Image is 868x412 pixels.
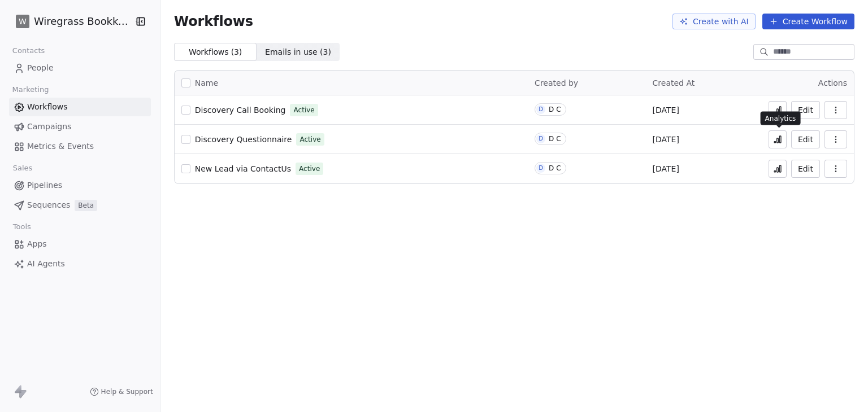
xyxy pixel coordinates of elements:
[549,164,561,172] div: D C
[101,387,153,396] span: Help & Support
[195,164,291,173] span: New Lead via ContactUs
[195,104,286,116] a: Discovery Call Booking
[9,117,151,136] a: Campaigns
[195,77,218,89] span: Name
[9,176,151,195] a: Pipelines
[195,106,286,115] span: Discovery Call Booking
[653,163,679,174] span: [DATE]
[653,78,695,87] span: Created At
[27,258,65,270] span: AI Agents
[14,12,127,31] button: WWiregrass Bookkeeping
[19,16,27,27] span: W
[27,179,62,191] span: Pipelines
[27,101,68,113] span: Workflows
[27,121,71,133] span: Campaigns
[549,106,561,113] div: D C
[791,160,820,178] button: Edit
[8,218,36,235] span: Tools
[34,14,131,29] span: Wiregrass Bookkeeping
[539,134,543,143] div: D
[265,46,331,58] span: Emails in use ( 3 )
[9,196,151,214] a: SequencesBeta
[195,134,292,145] a: Discovery Questionnaire
[75,200,97,211] span: Beta
[195,163,291,174] a: New Lead via ContactUs
[27,199,70,211] span: Sequences
[791,101,820,119] button: Edit
[539,105,543,114] div: D
[549,135,561,143] div: D C
[9,137,151,156] a: Metrics & Events
[765,114,796,123] p: Analytics
[27,141,94,152] span: Metrics & Events
[762,14,854,29] button: Create Workflow
[174,14,253,29] span: Workflows
[9,235,151,253] a: Apps
[27,62,54,74] span: People
[653,104,679,116] span: [DATE]
[90,387,153,396] a: Help & Support
[818,78,847,87] span: Actions
[9,255,151,273] a: AI Agents
[9,59,151,77] a: People
[299,164,320,174] span: Active
[791,130,820,148] button: Edit
[9,98,151,116] a: Workflows
[293,105,314,115] span: Active
[672,14,756,29] button: Create with AI
[300,134,320,144] span: Active
[27,238,47,250] span: Apps
[7,81,54,98] span: Marketing
[7,42,50,59] span: Contacts
[539,164,543,173] div: D
[535,78,578,87] span: Created by
[195,135,292,144] span: Discovery Questionnaire
[8,160,37,177] span: Sales
[653,134,679,145] span: [DATE]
